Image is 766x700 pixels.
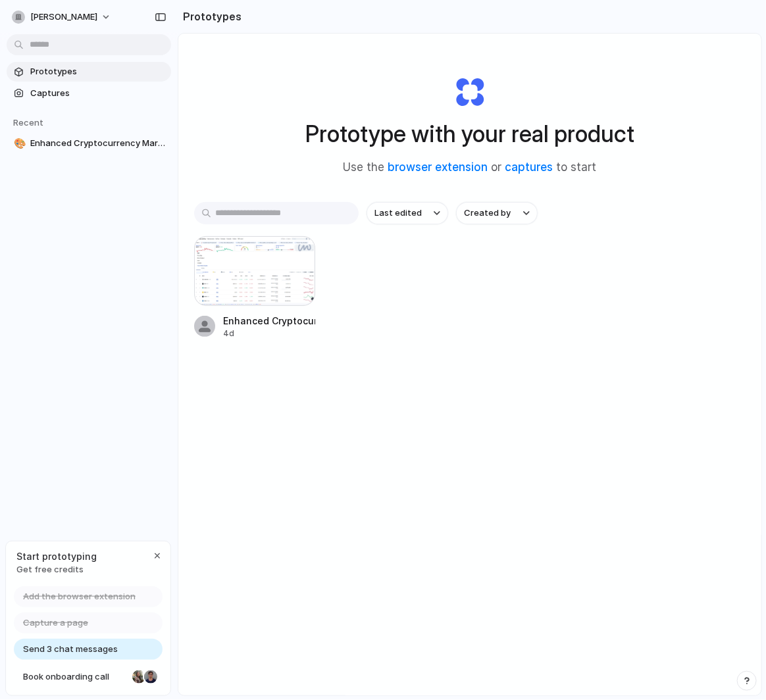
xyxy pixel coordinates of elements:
span: [PERSON_NAME] [30,11,97,24]
button: 🎨 [12,137,25,150]
a: captures [505,161,553,174]
div: 4d [223,328,315,339]
span: Prototypes [30,65,166,78]
div: 🎨 [14,136,23,151]
a: Captures [7,84,171,103]
h1: Prototype with your real product [305,116,634,151]
button: Last edited [367,202,448,224]
button: Created by [456,202,538,224]
a: 🎨Enhanced Cryptocurrency Market Charts [7,134,171,153]
span: Last edited [374,207,422,220]
span: Recent [13,117,43,128]
a: browser extension [388,161,488,174]
button: [PERSON_NAME] [7,7,118,28]
span: Enhanced Cryptocurrency Market Charts [30,137,166,150]
span: Get free credits [16,563,97,576]
span: Created by [464,207,511,220]
a: Book onboarding call [14,666,163,687]
a: Enhanced Cryptocurrency Market ChartsEnhanced Cryptocurrency Market Charts4d [194,236,315,339]
div: Christian Iacullo [143,669,159,685]
span: Capture a page [23,616,88,630]
span: Book onboarding call [23,670,127,684]
div: Enhanced Cryptocurrency Market Charts [223,314,315,328]
h2: Prototypes [178,9,242,24]
span: Start prototyping [16,549,97,563]
a: Prototypes [7,62,171,82]
span: Send 3 chat messages [23,643,118,656]
span: Add the browser extension [23,590,136,603]
span: Captures [30,87,166,100]
span: Use the or to start [344,159,597,176]
div: Nicole Kubica [131,669,147,685]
